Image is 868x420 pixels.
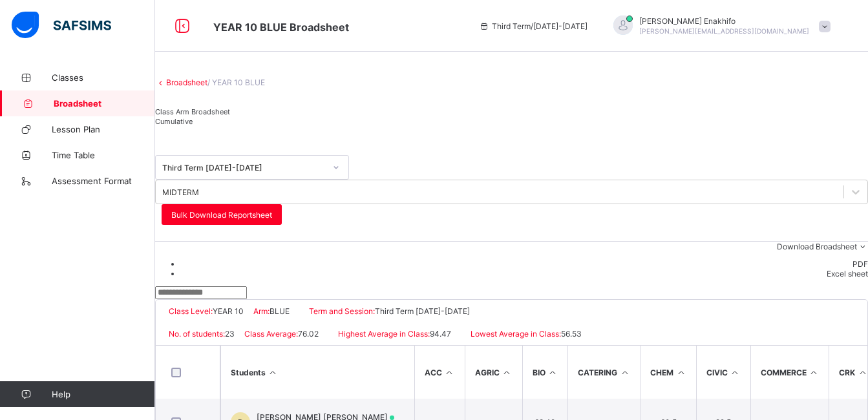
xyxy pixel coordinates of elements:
[213,306,244,316] span: YEAR 10
[270,306,290,316] span: BLUE
[169,306,213,316] span: Class Level:
[444,368,455,377] i: Sort in Ascending Order
[547,368,558,377] i: Sort in Ascending Order
[857,368,868,377] i: Sort in Ascending Order
[567,346,640,399] th: CATERING
[225,329,235,339] span: 23
[181,259,868,269] li: dropdown-list-item-text-0
[166,78,207,87] a: Broadsheet
[171,210,272,220] span: Bulk Download Reportsheet
[155,117,193,126] span: Cumulative
[465,346,522,399] th: AGRIC
[430,329,451,339] span: 94.47
[253,306,270,316] span: Arm:
[809,368,820,377] i: Sort in Ascending Order
[162,163,325,173] div: Third Term [DATE]-[DATE]
[207,78,265,87] span: / YEAR 10 BLUE
[54,98,155,109] span: Broadsheet
[268,368,279,377] i: Sort Ascending
[52,150,155,160] span: Time Table
[750,346,829,399] th: COMMERCE
[52,176,155,186] span: Assessment Format
[298,329,319,339] span: 76.02
[696,346,750,399] th: CIVIC
[502,368,513,377] i: Sort in Ascending Order
[155,107,230,116] span: Class Arm Broadsheet
[414,346,465,399] th: ACC
[600,16,837,37] div: EmmanuelEnakhifo
[181,269,868,278] li: dropdown-list-item-text-1
[213,21,349,34] span: Class Arm Broadsheet
[639,16,809,26] span: [PERSON_NAME] Enakhifo
[730,368,741,377] i: Sort in Ascending Order
[52,72,155,83] span: Classes
[561,329,582,339] span: 56.53
[169,329,225,339] span: No. of students:
[220,346,414,399] th: Students
[522,346,568,399] th: BIO
[639,27,809,35] span: [PERSON_NAME][EMAIL_ADDRESS][DOMAIN_NAME]
[12,12,111,39] img: safsims
[52,124,155,134] span: Lesson Plan
[675,368,686,377] i: Sort in Ascending Order
[375,306,470,316] span: Third Term [DATE]-[DATE]
[52,389,154,399] span: Help
[338,329,430,339] span: Highest Average in Class:
[471,329,561,339] span: Lowest Average in Class:
[162,187,199,197] div: MIDTERM
[619,368,630,377] i: Sort in Ascending Order
[309,306,375,316] span: Term and Session:
[479,21,587,31] span: session/term information
[244,329,298,339] span: Class Average:
[777,242,857,251] span: Download Broadsheet
[640,346,696,399] th: CHEM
